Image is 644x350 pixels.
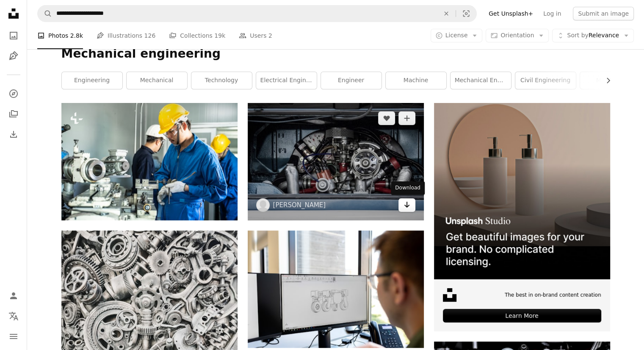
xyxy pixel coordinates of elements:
span: 126 [144,31,156,40]
button: Menu [5,328,22,345]
span: The best in on-brand content creation [505,292,601,299]
a: Illustrations 126 [97,22,155,49]
a: Download [398,198,415,212]
button: scroll list to the right [600,72,610,89]
img: file-1715714113747-b8b0561c490eimage [434,103,610,279]
a: Users 2 [239,22,272,49]
a: The best in on-brand content creationLearn More [434,103,610,331]
span: Sort by [567,32,588,39]
button: Orientation [486,29,549,42]
span: 2 [268,31,272,40]
a: mechanic [580,72,641,89]
a: Photos [5,27,22,44]
button: License [431,29,483,42]
img: file-1631678316303-ed18b8b5cb9cimage [443,288,456,302]
a: mechanical [127,72,187,89]
a: black flat screen computer monitor [248,285,424,293]
a: Download History [5,126,22,143]
a: Log in / Sign up [5,287,22,304]
a: Illustrations [5,47,22,64]
button: Like [378,111,395,125]
a: Asian mechanical workers working on milling machine. The technicians wearing protective glasses a... [61,158,238,165]
a: Home — Unsplash [5,5,22,24]
span: 19k [214,31,225,40]
button: Search Unsplash [38,6,52,22]
span: Orientation [500,32,534,39]
a: Get Unsplash+ [484,7,538,20]
form: Find visuals sitewide [37,5,477,22]
div: Learn More [443,309,601,322]
div: Download [391,181,425,195]
span: License [445,32,468,39]
a: Collections [5,106,22,122]
a: Log in [538,7,566,20]
button: Visual search [456,6,476,22]
button: Language [5,308,22,325]
button: Submit an image [573,7,634,20]
img: black and red engine ba y [248,103,424,220]
img: black flat screen computer monitor [248,231,424,348]
a: black and red engine ba y [248,158,424,165]
a: machine [386,72,446,89]
a: civil engineering [515,72,576,89]
a: engineering [62,72,122,89]
a: electrical engineering [256,72,317,89]
a: mechanical engineer [451,72,511,89]
button: Add to Collection [398,111,415,125]
h1: Mechanical engineering [61,46,610,61]
a: technology [191,72,252,89]
button: Sort byRelevance [552,29,634,42]
a: engineer [321,72,381,89]
img: Go to lee attwood's profile [256,198,270,212]
a: [PERSON_NAME] [273,201,326,209]
span: Relevance [567,31,619,40]
a: Explore [5,85,22,102]
a: Collections 19k [169,22,225,49]
button: Clear [437,6,456,22]
img: Asian mechanical workers working on milling machine. The technicians wearing protective glasses a... [61,103,238,220]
